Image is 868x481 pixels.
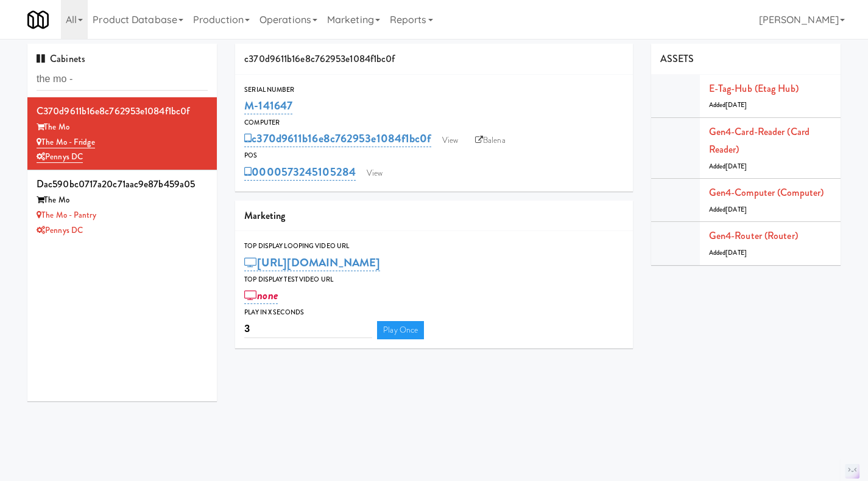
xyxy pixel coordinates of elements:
div: The Mo [37,120,208,135]
div: c370d9611b16e8c762953e1084f1bc0f [235,44,633,75]
span: [DATE] [725,100,747,109]
div: Top Display Test Video Url [244,274,624,286]
span: [DATE] [725,205,747,214]
a: Gen4-card-reader (Card Reader) [709,125,810,157]
a: Pennys DC [37,224,83,236]
span: [DATE] [725,162,747,171]
div: Computer [244,117,624,129]
a: View [361,164,389,182]
div: Play in X seconds [244,306,624,319]
a: View [436,131,464,150]
span: Cabinets [37,52,85,66]
div: c370d9611b16e8c762953e1084f1bc0f [37,102,208,120]
div: Serial Number [244,84,624,96]
span: Marketing [244,209,285,223]
div: POS [244,150,624,162]
a: The Mo - Pantry [37,209,96,221]
li: c370d9611b16e8c762953e1084f1bc0fThe Mo The Mo - FridgePennys DC [27,97,217,170]
span: Added [709,248,747,257]
div: The Mo [37,193,208,208]
a: Play Once [377,321,424,339]
a: Pennys DC [37,151,83,163]
a: The Mo - Fridge [37,136,95,148]
img: Micromart [27,9,49,30]
div: dac590bc0717a20c71aac9e87b459a05 [37,175,208,193]
span: Added [709,162,747,171]
li: dac590bc0717a20c71aac9e87b459a05The Mo The Mo - PantryPennys DC [27,170,217,243]
div: Top Display Looping Video Url [244,240,624,252]
a: Balena [469,131,512,150]
span: ASSETS [660,52,694,66]
a: M-141647 [244,97,292,114]
a: c370d9611b16e8c762953e1084f1bc0f [244,130,431,147]
a: Gen4-computer (Computer) [709,185,824,199]
a: 0000573245105284 [244,164,356,181]
span: [DATE] [725,248,747,257]
input: Search cabinets [37,68,208,91]
span: Added [709,205,747,214]
a: [URL][DOMAIN_NAME] [244,254,380,271]
a: Gen4-router (Router) [709,229,798,243]
a: E-tag-hub (Etag Hub) [709,81,799,95]
span: Added [709,100,747,109]
a: none [244,287,278,304]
